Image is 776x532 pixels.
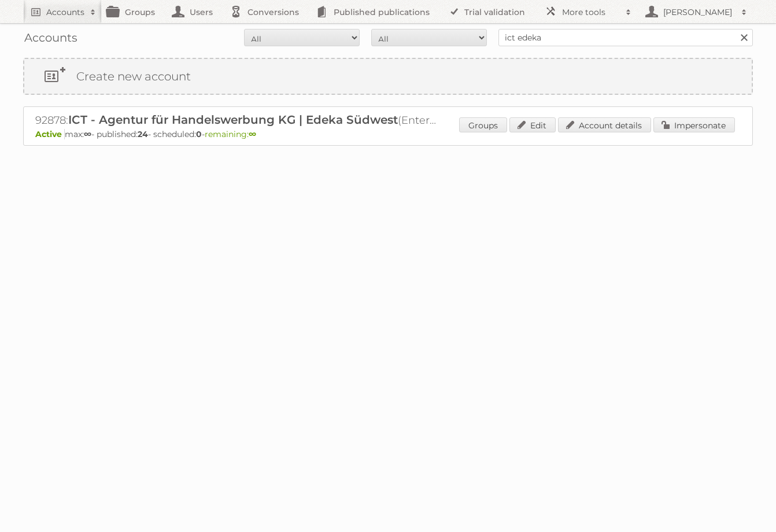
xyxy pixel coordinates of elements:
[459,117,507,132] a: Groups
[558,117,651,132] a: Account details
[653,117,735,132] a: Impersonate
[205,129,256,139] span: remaining:
[24,59,752,94] a: Create new account
[138,129,148,139] strong: 24
[660,6,736,18] h2: [PERSON_NAME]
[35,113,440,128] h2: 92878: (Enterprise ∞) - TRIAL
[249,129,256,139] strong: ∞
[46,6,84,18] h2: Accounts
[35,129,741,139] p: max: - published: - scheduled: -
[562,6,620,18] h2: More tools
[196,129,202,139] strong: 0
[509,117,556,132] a: Edit
[84,129,91,139] strong: ∞
[68,113,398,127] span: ICT - Agentur für Handelswerbung KG | Edeka Südwest
[35,129,65,139] span: Active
